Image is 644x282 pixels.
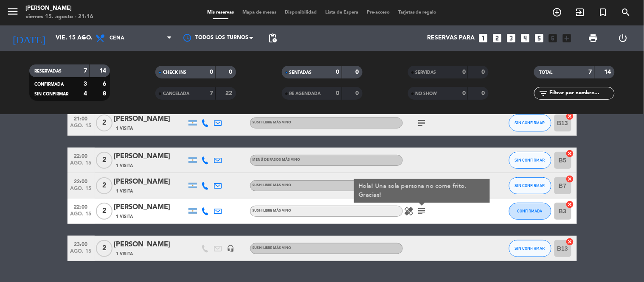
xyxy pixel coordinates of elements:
[290,70,312,75] span: SENTADAS
[608,25,638,51] div: LOG OUT
[417,206,427,216] i: subject
[520,33,531,44] i: looks_4
[552,7,562,17] i: add_circle_outline
[116,188,133,195] span: 1 Visita
[427,35,475,42] span: Reservas para
[99,68,108,74] strong: 14
[70,186,92,195] span: ago. 15
[253,246,292,250] span: SUSHI LIBRE MÁS VINO
[509,114,551,131] button: SIN CONFIRMAR
[79,33,89,43] i: arrow_drop_down
[253,209,292,212] span: SUSHI LIBRE MÁS VINO
[566,112,574,120] i: cancel
[515,183,545,188] span: SIN CONFIRMAR
[621,7,631,17] i: search
[509,152,551,169] button: SIN CONFIRMAR
[394,10,441,15] span: Tarjetas de regalo
[229,69,234,75] strong: 0
[70,160,92,170] span: ago. 15
[253,121,292,124] span: SUSHI LIBRE MÁS VINO
[116,213,133,220] span: 1 Visita
[281,10,321,15] span: Disponibilidad
[70,239,92,248] span: 23:00
[6,5,19,18] i: menu
[114,176,186,187] div: [PERSON_NAME]
[253,184,292,187] span: SUSHI LIBRE MÁS VINO
[210,90,213,96] strong: 7
[598,7,608,17] i: turned_in_not
[290,92,321,96] span: RE AGENDADA
[336,90,340,96] strong: 0
[103,91,108,97] strong: 8
[404,206,414,216] i: healing
[163,70,186,75] span: CHECK INS
[114,151,186,162] div: [PERSON_NAME]
[515,246,545,251] span: SIN CONFIRMAR
[462,90,466,96] strong: 0
[589,69,592,75] strong: 7
[509,240,551,257] button: SIN CONFIRMAR
[163,92,189,96] span: CANCELADA
[416,70,436,75] span: SERVIDAS
[6,29,51,47] i: [DATE]
[355,90,360,96] strong: 0
[114,114,186,125] div: [PERSON_NAME]
[84,81,87,87] strong: 3
[548,89,614,98] input: Filtrar por nombre...
[538,88,548,98] i: filter_list
[96,152,112,169] span: 2
[70,151,92,160] span: 22:00
[84,68,87,74] strong: 7
[96,177,112,194] span: 2
[227,245,235,252] i: headset_mic
[358,182,485,200] div: Hola! Una sola persona no come frito. Gracias!
[70,113,92,123] span: 21:00
[25,4,93,13] div: [PERSON_NAME]
[416,92,437,96] span: NO SHOW
[517,209,543,213] span: CONFIRMADA
[70,176,92,186] span: 22:00
[34,92,68,96] span: SIN CONFIRMAR
[336,69,340,75] strong: 0
[70,248,92,258] span: ago. 15
[566,200,574,209] i: cancel
[492,33,503,44] i: looks_two
[34,82,64,87] span: CONFIRMADA
[575,7,585,17] i: exit_to_app
[605,69,613,75] strong: 14
[562,33,573,44] i: add_box
[103,81,108,87] strong: 6
[588,33,599,43] span: print
[509,203,551,220] button: CONFIRMADA
[116,162,133,169] span: 1 Visita
[534,33,545,44] i: looks_5
[84,91,87,97] strong: 4
[114,239,186,250] div: [PERSON_NAME]
[70,123,92,133] span: ago. 15
[506,33,517,44] i: looks_3
[96,240,112,257] span: 2
[481,69,487,75] strong: 0
[355,69,360,75] strong: 0
[417,118,427,128] i: subject
[116,125,133,132] span: 1 Visita
[6,5,19,21] button: menu
[70,211,92,221] span: ago. 15
[539,70,552,75] span: TOTAL
[96,203,112,220] span: 2
[25,13,93,21] div: viernes 15. agosto - 21:16
[515,158,545,162] span: SIN CONFIRMAR
[34,69,62,73] span: RESERVADAS
[238,10,281,15] span: Mapa de mesas
[515,120,545,125] span: SIN CONFIRMAR
[566,149,574,158] i: cancel
[618,33,628,43] i: power_settings_new
[114,202,186,213] div: [PERSON_NAME]
[363,10,394,15] span: Pre-acceso
[96,114,112,131] span: 2
[253,158,301,162] span: MENÚ DE PASOS MÁS VINO
[462,69,466,75] strong: 0
[203,10,238,15] span: Mis reservas
[478,33,489,44] i: looks_one
[116,251,133,257] span: 1 Visita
